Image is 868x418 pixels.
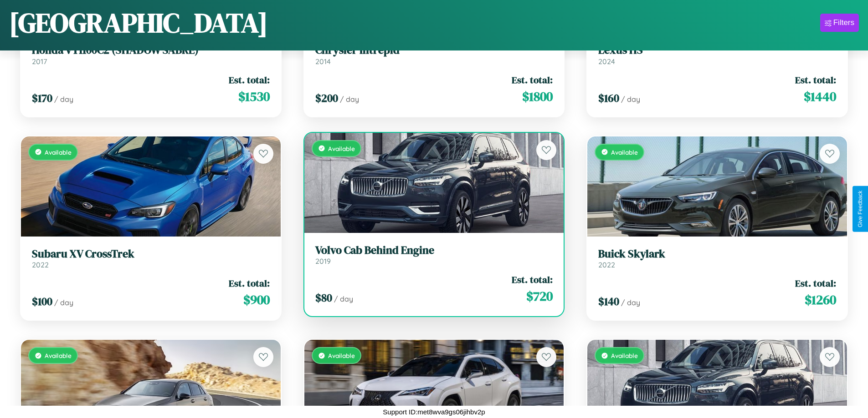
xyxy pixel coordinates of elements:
span: $ 80 [315,290,332,305]
span: $ 1440 [804,87,836,106]
h1: [GEOGRAPHIC_DATA] [9,4,268,41]
span: $ 1260 [805,291,836,309]
a: Buick Skylark2022 [598,247,836,270]
div: Give Feedback [857,191,863,227]
span: 2022 [598,260,615,269]
h3: Honda VT1100C2 (SHADOW SABRE) [32,44,270,57]
span: Available [45,148,72,156]
span: $ 900 [243,291,270,309]
span: $ 170 [32,91,52,106]
span: Available [611,148,638,156]
span: / day [621,298,640,307]
span: $ 100 [32,294,52,309]
span: / day [54,298,73,307]
span: / day [621,95,640,104]
h3: Subaru XV CrossTrek [32,247,270,261]
span: Available [45,352,72,359]
span: / day [340,95,359,104]
span: Est. total: [229,277,270,290]
a: Lexus HS2024 [598,44,836,66]
h3: Buick Skylark [598,247,836,261]
span: $ 160 [598,91,619,106]
span: $ 1800 [522,87,553,106]
span: / day [54,95,73,104]
p: Support ID: met8wva9gs06jihbv2p [383,406,485,418]
a: Honda VT1100C2 (SHADOW SABRE)2017 [32,44,270,66]
span: $ 720 [526,287,553,305]
span: 2024 [598,57,615,66]
span: Est. total: [795,73,836,86]
h3: Volvo Cab Behind Engine [315,244,553,257]
span: Available [328,145,355,152]
span: Est. total: [512,273,553,286]
div: Filters [833,18,854,27]
a: Chrysler Intrepid2014 [315,44,553,66]
span: 2017 [32,57,47,66]
span: 2014 [315,57,331,66]
span: / day [334,294,353,303]
h3: Lexus HS [598,44,836,57]
a: Volvo Cab Behind Engine2019 [315,244,553,266]
span: Est. total: [229,73,270,86]
span: $ 140 [598,294,619,309]
span: 2022 [32,260,49,269]
span: 2019 [315,257,331,266]
button: Filters [820,14,859,32]
span: Available [611,352,638,359]
span: Available [328,352,355,359]
span: $ 200 [315,91,338,106]
span: $ 1530 [238,87,270,106]
span: Est. total: [512,73,553,86]
span: Est. total: [795,277,836,290]
a: Subaru XV CrossTrek2022 [32,247,270,270]
h3: Chrysler Intrepid [315,44,553,57]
